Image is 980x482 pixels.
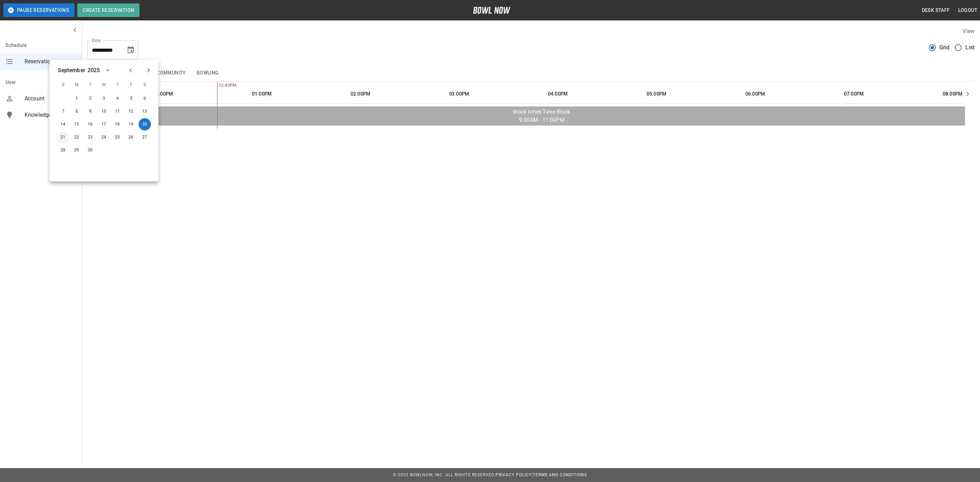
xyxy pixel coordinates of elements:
button: Sep 26, 2025 [125,131,137,144]
button: Sep 27, 2025 [139,131,151,144]
span: Knowledge Base [24,111,76,119]
button: Sep 16, 2025 [84,118,97,131]
th: 12:00PM [153,84,249,104]
button: Pause Reservations [3,3,75,17]
div: inventory tabs [87,65,975,81]
span: S [57,78,69,92]
button: Bowling [191,65,224,81]
button: Sep 7, 2025 [57,105,69,118]
button: Sep 6, 2025 [139,93,151,105]
span: Grid [940,44,950,52]
button: Next month [143,65,154,76]
button: Sep 11, 2025 [112,105,124,118]
button: Sep 3, 2025 [98,93,110,105]
button: Sep 28, 2025 [57,144,69,156]
button: calendar view is open, switch to year view [102,65,113,76]
span: S [139,78,151,92]
button: Sep 24, 2025 [98,131,110,144]
a: Terms and Conditions [533,472,587,477]
button: Sep 22, 2025 [71,131,83,144]
img: logo [473,7,510,14]
button: Sep 9, 2025 [84,105,97,118]
button: Sep 25, 2025 [112,131,124,144]
button: Sep 15, 2025 [71,118,83,131]
button: Sep 8, 2025 [71,105,83,118]
button: Create Reservation [77,3,140,17]
span: List [965,44,975,52]
button: Previous month [125,65,137,76]
span: W [98,78,110,92]
button: Sep 17, 2025 [98,118,110,131]
button: Sep 5, 2025 [125,93,137,105]
span: Reservations [24,57,76,66]
button: Sep 2, 2025 [84,93,97,105]
span: Account [24,95,76,103]
span: © 2022 BowlNow, Inc. All Rights Reserved. [393,472,495,477]
span: T [84,78,97,92]
button: Sep 13, 2025 [139,105,151,118]
button: Sep 4, 2025 [112,93,124,105]
span: M [71,78,83,92]
button: Community [151,65,191,81]
button: Sep 29, 2025 [71,144,83,156]
button: Sep 23, 2025 [84,131,97,144]
button: Choose date, selected date is Sep 20, 2025 [124,43,137,57]
button: Sep 18, 2025 [112,118,124,131]
button: Sep 21, 2025 [57,131,69,144]
button: Sep 19, 2025 [125,118,137,131]
div: 2025 [87,66,100,74]
a: Privacy Policy [495,472,532,477]
div: September [58,66,85,74]
button: Sep 20, 2025 [139,118,151,131]
button: Sep 10, 2025 [98,105,110,118]
button: Desk Staff [919,4,953,17]
span: 12:40PM [217,82,219,89]
button: Sep 14, 2025 [57,118,69,131]
span: T [112,78,124,92]
label: View [963,28,975,34]
span: F [125,78,137,92]
button: Sep 1, 2025 [71,93,83,105]
button: Logout [955,4,980,17]
button: Sep 30, 2025 [84,144,97,156]
button: Sep 12, 2025 [125,105,137,118]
